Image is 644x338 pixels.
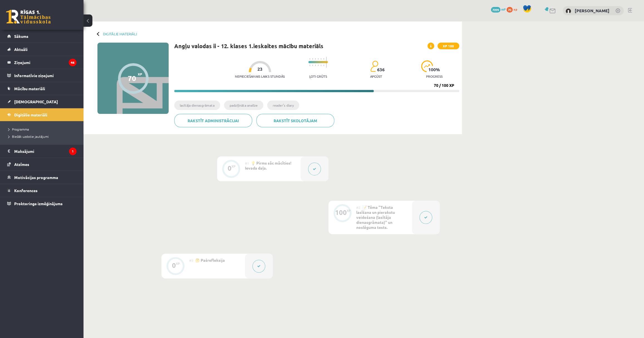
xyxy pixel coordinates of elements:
div: 100 [335,210,347,215]
div: XP [176,262,180,265]
span: Motivācijas programma [14,175,58,180]
a: Programma [8,127,78,132]
img: icon-short-line-57e1e144782c952c97e751825c79c345078a6d821885a25fce030b3d8c18986b.svg [312,65,313,66]
img: icon-short-line-57e1e144782c952c97e751825c79c345078a6d821885a25fce030b3d8c18986b.svg [321,65,321,66]
span: 70 [507,7,513,13]
legend: Maksājumi [14,145,77,158]
span: xp [513,7,517,11]
a: Biežāk uzdotie jautājumi [8,134,78,139]
span: XP [138,72,142,76]
img: icon-progress-161ccf0a02000e728c5f80fcf4c31c7af3da0e1684b2b1d7c360e028c24a22f1.svg [421,60,433,72]
span: Konferences [14,188,38,193]
a: Rakstīt skolotājam [256,114,334,127]
img: icon-short-line-57e1e144782c952c97e751825c79c345078a6d821885a25fce030b3d8c18986b.svg [323,65,324,66]
span: Biežāk uzdotie jautājumi [8,134,49,139]
a: Konferences [7,184,77,197]
span: [DEMOGRAPHIC_DATA] [14,99,58,104]
p: apgūst [370,74,382,78]
span: Aktuāli [14,47,28,52]
img: icon-short-line-57e1e144782c952c97e751825c79c345078a6d821885a25fce030b3d8c18986b.svg [315,65,316,66]
div: 0 [228,166,232,171]
img: icon-short-line-57e1e144782c952c97e751825c79c345078a6d821885a25fce030b3d8c18986b.svg [318,58,318,60]
img: icon-short-line-57e1e144782c952c97e751825c79c345078a6d821885a25fce030b3d8c18986b.svg [321,58,321,60]
img: Tīna Kante [566,8,571,14]
span: Digitālie materiāli [14,112,47,117]
span: Atzīmes [14,162,29,167]
a: Sākums [7,30,77,43]
i: 1 [69,148,77,155]
span: #3 [189,258,193,263]
a: Atzīmes [7,158,77,171]
span: Sākums [14,34,28,39]
a: Mācību materiāli [7,82,77,95]
a: Proktoringa izmēģinājums [7,197,77,210]
a: Maksājumi1 [7,145,77,158]
span: #1 [245,161,249,165]
img: icon-short-line-57e1e144782c952c97e751825c79c345078a6d821885a25fce030b3d8c18986b.svg [312,58,313,60]
span: 23 [257,67,262,72]
span: mP [501,7,506,11]
a: Motivācijas programma [7,171,77,184]
a: 70 xp [507,7,520,11]
div: XP [232,165,235,168]
p: Ļoti grūts [309,74,327,78]
p: progress [426,74,443,78]
a: Informatīvie ziņojumi [7,69,77,82]
span: 📝 Tēma "Teksta lasīšana un pierakstu veidošana (lasītāja dienasgrāmata)" un noslēguma tests. [356,205,395,230]
li: padziļināta analīze [224,101,263,110]
a: Ziņojumi46 [7,56,77,69]
a: Rakstīt administrācijai [174,114,252,127]
img: students-c634bb4e5e11cddfef0936a35e636f08e4e9abd3cc4e673bd6f9a4125e45ecb1.svg [370,60,378,72]
img: icon-short-line-57e1e144782c952c97e751825c79c345078a6d821885a25fce030b3d8c18986b.svg [309,65,310,66]
legend: Informatīvie ziņojumi [14,69,77,82]
span: 🤔 Pašrefleksija [195,258,225,263]
img: icon-short-line-57e1e144782c952c97e751825c79c345078a6d821885a25fce030b3d8c18986b.svg [315,58,316,60]
img: icon-short-line-57e1e144782c952c97e751825c79c345078a6d821885a25fce030b3d8c18986b.svg [323,58,324,60]
a: [DEMOGRAPHIC_DATA] [7,95,77,108]
span: Mācību materiāli [14,86,45,91]
div: XP [347,209,351,212]
p: Nepieciešamais laiks stundās [235,74,285,78]
span: Proktoringa izmēģinājums [14,201,63,206]
li: lasītāja dienasgrāmata [174,101,220,110]
span: Programma [8,127,29,131]
legend: Ziņojumi [14,56,77,69]
span: #2 [356,205,360,210]
a: Rīgas 1. Tālmācības vidusskola [6,10,51,24]
a: Aktuāli [7,43,77,56]
i: 46 [69,59,77,66]
li: reader’s diary [267,101,299,110]
img: icon-short-line-57e1e144782c952c97e751825c79c345078a6d821885a25fce030b3d8c18986b.svg [318,65,318,66]
a: [PERSON_NAME] [575,8,609,13]
span: 100 % [428,67,440,72]
div: 70 [128,74,136,82]
a: Digitālie materiāli [7,108,77,121]
div: 0 [172,263,176,268]
a: 7099 mP [491,7,506,11]
h1: Angļu valodas ii - 12. klases 1.ieskaites mācību materiāls [174,43,323,49]
span: 7099 [491,7,500,13]
span: 636 [377,67,385,72]
img: icon-long-line-d9ea69661e0d244f92f715978eff75569469978d946b2353a9bb055b3ed8787d.svg [326,57,327,68]
img: icon-short-line-57e1e144782c952c97e751825c79c345078a6d821885a25fce030b3d8c18986b.svg [309,58,310,60]
span: 💡 Pirms sāc mācīties! Ievada daļa. [245,160,291,170]
span: XP 100 [437,43,459,49]
a: Digitālie materiāli [103,32,137,36]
